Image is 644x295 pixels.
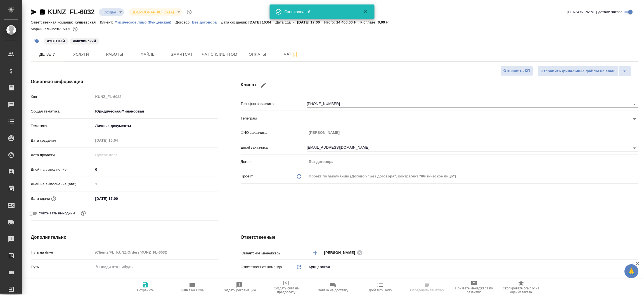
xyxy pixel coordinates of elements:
[324,249,364,256] div: [PERSON_NAME]
[135,51,162,58] span: Файлы
[31,152,93,158] p: Дата продажи
[39,9,46,15] button: Скопировать ссылку
[93,277,218,286] div: ✎ Введи что-нибудь
[39,210,75,216] span: Учитывать выходные
[115,20,176,24] a: Физическое лицо (Кунцевская)
[360,20,378,24] p: К оплате:
[93,93,218,101] input: Пустое поле
[181,288,204,292] span: Папка на Drive
[47,38,65,44] p: #УСТНЫЙ
[241,250,307,256] p: Клиентские менеджеры
[451,279,498,295] button: Призвать менеджера по развитию
[99,8,124,16] div: Создан
[31,78,218,85] h4: Основная информация
[100,20,115,24] p: Клиент:
[31,264,93,270] p: Путь
[266,286,306,294] span: Создать счет на предоплату
[249,279,279,284] span: Проектная группа
[192,20,221,24] p: Без договора
[31,9,37,15] button: Скопировать ссылку для ЯМессенджера
[48,8,94,16] a: KUNZ_FL-6032
[93,263,218,271] input: ✎ Введи что-нибудь
[541,68,615,74] span: Отправить финальные файлы на email
[176,20,192,24] p: Договор:
[93,248,218,256] input: Пустое поле
[31,123,93,129] p: Тематика
[241,101,307,107] p: Телефон заказчика
[31,20,75,24] p: Ответственная команда:
[369,288,392,292] span: Добавить Todo
[307,172,638,181] div: Проект по умолчанию (Договор "Без договора", контрагент "Физическое лицо")
[297,20,324,24] p: [DATE] 17:00
[241,78,638,92] h4: Клиент
[137,288,154,292] span: Сохранить
[310,279,357,295] button: Заявка на доставку
[324,20,336,24] p: Итого:
[93,107,218,116] div: Юридическая/Финансовая
[241,116,307,121] p: Телеграм
[169,279,216,295] button: Папка на Drive
[248,20,276,24] p: [DATE] 16:04
[31,138,93,143] p: Дата создания
[378,20,393,24] p: 0,00 ₽
[307,158,638,166] input: Пустое поле
[275,20,297,24] p: Дата сдачи:
[309,246,322,259] button: Добавить менеджера
[404,279,451,295] button: Определить тематику
[624,264,638,278] button: 🙏
[278,51,304,58] span: Чат
[454,286,494,294] span: Призвать менеджера по развитию
[68,51,94,58] span: Услуги
[241,174,253,179] p: Проект
[93,151,142,159] input: Пустое поле
[50,195,57,202] button: Если добавить услуги и заполнить их объемом, то дата рассчитается автоматически
[95,279,212,284] div: ✎ Введи что-нибудь
[43,38,69,43] span: УСТНЫЙ
[63,27,71,31] p: 50%
[307,262,638,272] div: Кунцевская
[101,51,128,58] span: Работы
[221,20,248,24] p: Дата создания:
[202,51,237,58] span: Чат с клиентом
[241,145,307,150] p: Email заказчика
[168,51,195,58] span: Smartcat
[31,196,50,202] p: Дата сдачи
[324,250,359,256] span: [PERSON_NAME]
[336,20,360,24] p: 14 400,00 ₽
[31,27,63,31] p: Маржинальность:
[131,10,175,15] button: [DEMOGRAPHIC_DATA]
[292,51,298,58] svg: Подписаться
[31,109,93,114] p: Общая тематика
[501,286,541,294] span: Скопировать ссылку на оценку заказа
[72,25,79,33] button: 6000.00 RUB;
[93,121,218,131] div: Личные документы
[31,234,218,241] h4: Дополнительно
[31,181,93,187] p: Дней на выполнение (авт.)
[359,8,372,15] button: Закрыть
[115,20,176,24] p: Физическое лицо (Кунцевская)
[307,128,638,137] input: Пустое поле
[192,20,221,24] a: Без договора
[241,264,282,270] p: Ответственная команда
[73,38,96,44] p: #английский
[318,288,348,292] span: Заявка на доставку
[31,167,93,172] p: Дней на выполнение
[186,8,193,16] button: Доп статусы указывают на важность/срочность заказа
[31,35,43,47] button: Добавить тэг
[503,68,530,74] span: Отправить КП
[567,9,622,15] span: [PERSON_NAME] детали заказа
[635,252,636,253] button: Open
[410,288,444,292] span: Определить тематику
[31,94,93,100] p: Код
[631,100,638,108] button: Open
[241,159,307,165] p: Договор
[285,9,354,15] div: Скопировано!
[498,279,544,295] button: Скопировать ссылку на оценку заказа
[627,265,636,277] span: 🙏
[129,8,182,16] div: Создан
[216,279,263,295] button: Создать рекламацию
[122,279,169,295] button: Сохранить
[538,66,619,76] button: Отправить финальные файлы на email
[93,165,218,174] input: ✎ Введи что-нибудь
[80,210,87,217] button: Выбери, если сб и вс нужно считать рабочими днями для выполнения заказа.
